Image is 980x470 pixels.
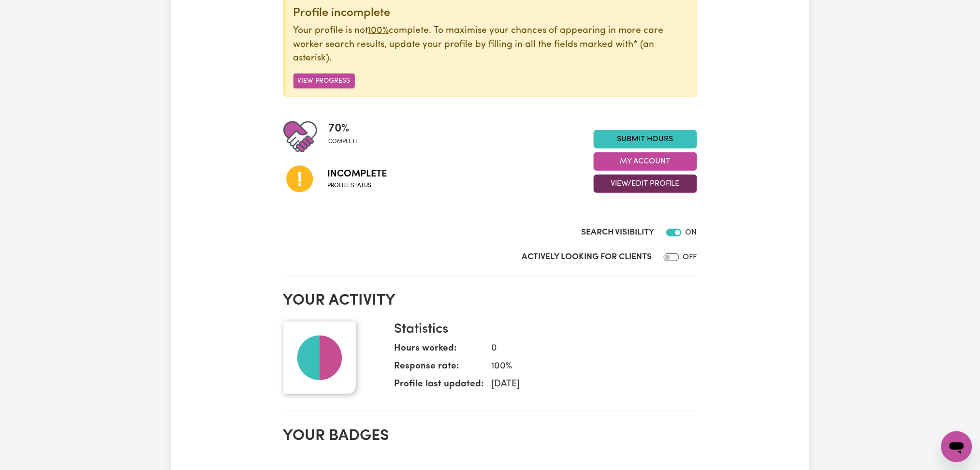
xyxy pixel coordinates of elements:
[328,181,387,190] span: Profile status
[594,175,697,193] button: View/Edit Profile
[329,137,359,146] span: complete
[293,73,355,88] button: View Progress
[395,360,484,378] dt: Response rate:
[293,6,689,20] div: Profile incomplete
[484,360,689,374] dd: 100 %
[329,120,359,137] span: 70 %
[293,24,689,66] p: Your profile is not complete. To maximise your chances of appearing in more care worker search re...
[283,322,356,394] img: Your profile picture
[329,120,367,154] div: Profile completeness: 70%
[283,292,697,310] h2: Your activity
[283,427,697,445] h2: Your badges
[484,378,689,392] dd: [DATE]
[594,130,697,148] a: Submit Hours
[686,229,697,236] span: ON
[395,322,689,338] h3: Statistics
[395,378,484,396] dt: Profile last updated:
[395,342,484,360] dt: Hours worked:
[582,226,655,239] label: Search Visibility
[594,152,697,171] button: My Account
[328,167,387,181] span: Incomplete
[368,26,389,35] u: 100%
[941,431,972,462] iframe: Button to launch messaging window
[484,342,689,356] dd: 0
[522,251,652,264] label: Actively Looking for Clients
[683,253,697,261] span: OFF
